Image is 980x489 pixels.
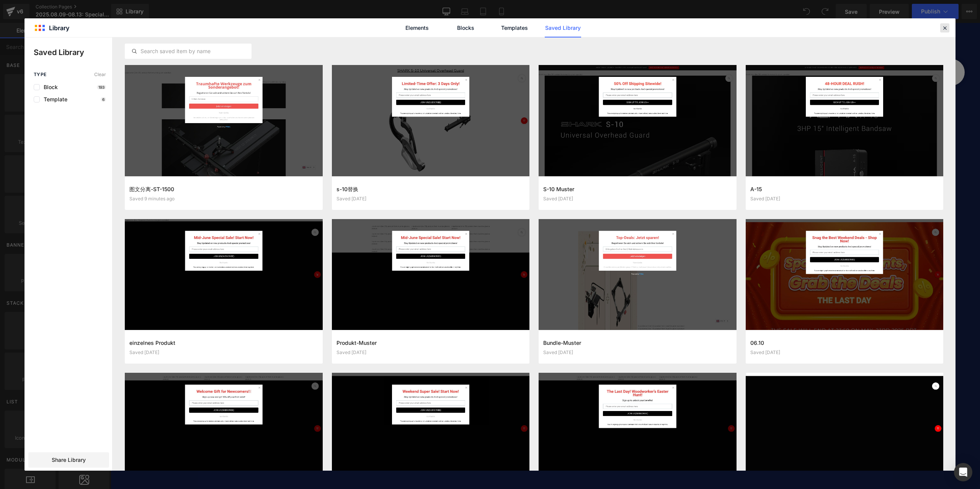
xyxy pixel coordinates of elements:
[750,339,939,347] h3: 06.10
[448,18,484,37] a: Blocks
[125,47,251,56] input: Search saved item by name
[129,196,318,201] div: Saved 9 minutes ago
[94,72,106,77] span: Clear
[399,18,435,37] a: Elements
[101,97,106,102] p: 6
[543,196,732,201] div: Saved [DATE]
[34,72,47,77] span: Type
[129,350,318,355] div: Saved [DATE]
[97,85,106,89] p: 193
[336,185,525,193] h3: s-10替换
[543,350,732,355] div: Saved [DATE]
[40,96,67,102] span: Template
[34,47,112,58] p: Saved Library
[543,339,732,347] h3: Bundle-Muster
[496,18,532,37] a: Templates
[336,196,525,201] div: Saved [DATE]
[543,185,732,193] h3: S-10 Muster
[40,84,58,90] span: Block
[336,350,525,355] div: Saved [DATE]
[129,339,318,347] h3: einzelnes Produkt
[750,196,939,201] div: Saved [DATE]
[52,456,86,464] span: Share Library
[545,18,581,37] a: Saved Library
[129,185,318,193] h3: 图文分离-ST-1500
[750,350,939,355] div: Saved [DATE]
[750,185,939,193] h3: A-15
[336,339,525,347] h3: Produkt-Muster
[954,463,972,481] div: Open Intercom Messenger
